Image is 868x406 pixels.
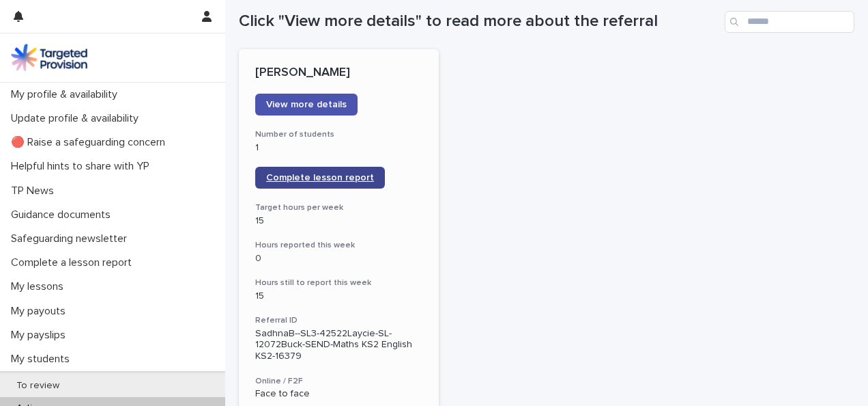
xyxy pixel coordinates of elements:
[255,328,422,362] p: SadhnaB--SL3-42522Laycie-SL-12072Buck-SEND-Maths KS2 English KS2-16379
[239,12,719,31] h1: Click "View more details" to read more about the referral
[11,44,87,71] img: M5nRWzHhSzIhMunXDL62
[255,315,422,326] h3: Referral ID
[5,380,70,392] p: To review
[255,66,422,81] p: [PERSON_NAME]
[255,202,422,213] h3: Target hours per week
[266,100,347,109] span: View more details
[5,112,149,125] p: Update profile & availability
[5,305,76,318] p: My payouts
[5,88,128,101] p: My profile & availability
[255,388,422,400] p: Face to face
[255,376,422,387] h3: Online / F2F
[255,167,385,189] a: Complete lesson report
[255,142,422,154] p: 1
[255,129,422,140] h3: Number of students
[5,280,74,293] p: My lessons
[5,160,160,173] p: Helpful hints to share with YP
[266,173,374,182] span: Complete lesson report
[255,240,422,251] h3: Hours reported this week
[255,278,422,288] h3: Hours still to report this week
[5,353,81,366] p: My students
[5,329,76,342] p: My payslips
[5,232,138,245] p: Safeguarding newsletter
[255,290,422,302] p: 15
[5,208,121,221] p: Guidance documents
[5,185,65,198] p: TP News
[255,94,358,116] a: View more details
[5,136,176,149] p: 🔴 Raise a safeguarding concern
[725,11,854,33] input: Search
[5,256,143,269] p: Complete a lesson report
[255,253,422,265] p: 0
[255,215,422,227] p: 15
